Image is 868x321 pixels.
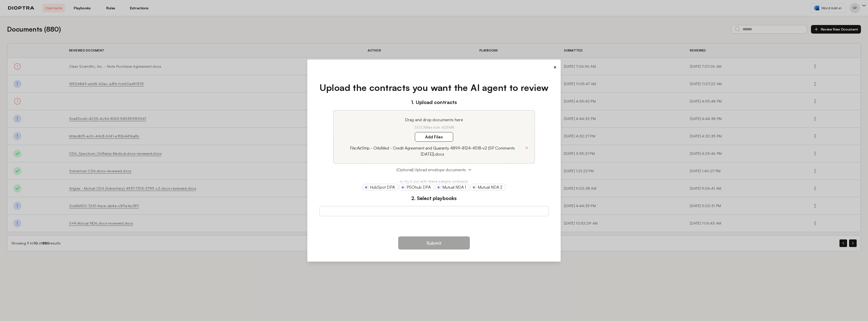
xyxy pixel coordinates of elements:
h3: 1. Upload contracts [319,98,549,106]
p: or try it out with these sample contracts [319,179,549,184]
p: Drag and drop documents here [340,117,528,123]
p: .DOCX Max size of 25MB [340,125,528,130]
h3: 2. Select playbooks [319,194,549,202]
a: Mutual NDA 1 [435,184,469,190]
button: (Optional) Upload envelope documents [319,167,549,173]
button: Submit [398,236,470,250]
label: Add Files [415,132,453,142]
a: Mutual NDA 2 [470,184,506,190]
span: (Optional) Upload envelope documents [396,167,466,173]
button: × [553,64,557,71]
a: HubSpot DPA [363,184,398,190]
a: PSOhub DPA [399,184,434,190]
h1: Upload the contracts you want the AI agent to review [319,81,549,94]
p: File: AirStrip - OrbiMed - Credit Agreement and Guaranty 4899-8124-4518-v2 (SP Comments [DATE]).docx [340,145,525,157]
button: × [525,144,528,151]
